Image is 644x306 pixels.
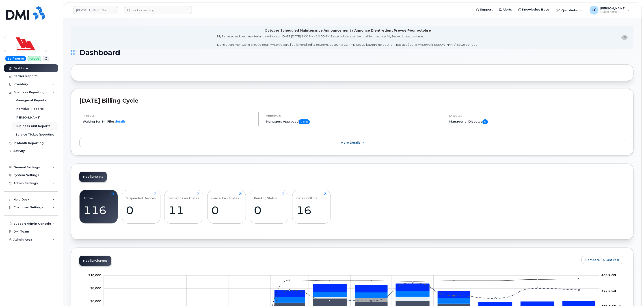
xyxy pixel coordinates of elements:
[88,273,101,277] g: $0
[581,256,623,264] button: Compare To Last Year
[217,34,478,47] div: MyServe scheduled maintenance will occur [DATE][DATE] 8:00 PM - 10:00 PM Eastern. Users will be u...
[449,114,625,117] h4: Disputes
[169,192,199,221] a: Suspend Candidates11
[84,192,93,200] div: Active
[126,192,156,221] a: Suspended Devices0
[266,114,438,117] h4: Approvals
[265,28,431,33] div: October Scheduled Maintenance Announcement / Annonce D'entretient Prévue Pour octobre
[84,192,114,221] a: Active116
[482,119,488,124] span: 0
[211,192,239,200] div: Cancel Candidates
[585,258,620,262] span: Compare To Last Year
[601,273,616,277] tspan: 465.7 GB
[296,192,317,200] div: Data Conflicts
[254,192,277,200] div: Pending Status
[211,204,242,217] div: 0
[126,204,156,217] div: 0
[254,204,284,217] div: 0
[90,286,101,290] tspan: $8,000
[83,119,255,124] li: Waiting for Bill Files
[88,273,101,277] tspan: $10,000
[169,192,199,200] div: Suspend Candidates
[296,192,326,221] a: Data Conflicts16
[449,119,625,124] h5: Managerial Disputes
[83,114,255,117] h4: Process
[90,299,101,303] g: $0
[254,192,284,221] a: Pending Status0
[126,192,156,200] div: Suspended Devices
[115,120,126,123] a: details
[266,119,438,124] h5: Managers Approved
[621,35,628,40] button: close notification
[601,289,616,292] tspan: 372.5 GB
[211,192,242,221] a: Cancel Candidates0
[169,204,199,217] div: 11
[299,119,310,124] span: 0 of 0
[84,204,114,217] div: 116
[90,286,101,290] g: $0
[341,141,361,144] span: More Details
[90,299,101,303] tspan: $6,000
[80,49,120,56] span: Dashboard
[296,204,326,217] div: 16
[79,97,625,104] h2: [DATE] Billing Cycle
